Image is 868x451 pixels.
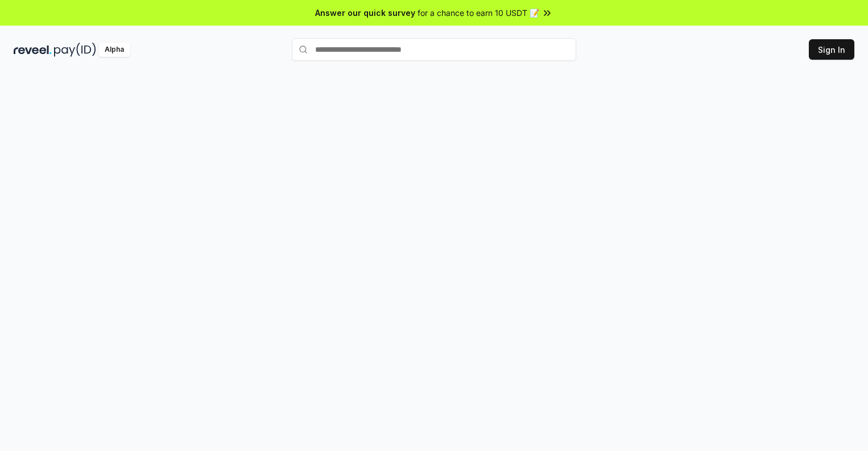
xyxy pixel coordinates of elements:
[98,43,130,57] div: Alpha
[54,43,96,57] img: pay_id
[418,7,539,19] span: for a chance to earn 10 USDT 📝
[315,7,415,19] span: Answer our quick survey
[14,43,52,57] img: reveel_dark
[809,39,854,60] button: Sign In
